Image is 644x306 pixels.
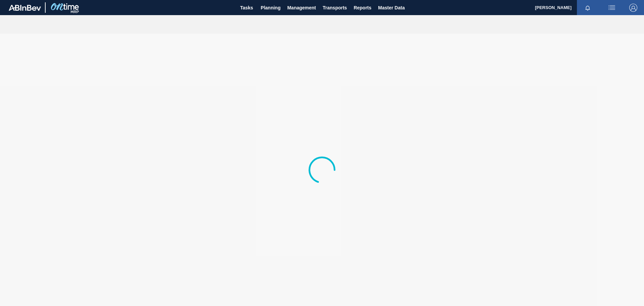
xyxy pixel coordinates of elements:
img: Logout [629,4,637,12]
span: Reports [354,4,371,12]
button: Notifications [577,3,598,12]
span: Planning [261,4,280,12]
span: Transports [323,4,347,12]
span: Tasks [239,4,254,12]
span: Management [287,4,316,12]
span: Master Data [378,4,405,12]
img: userActions [608,4,616,12]
img: TNhmsLtSVTkK8tSr43FrP2fwEKptu5GPRR3wAAAABJRU5ErkJggg== [9,5,41,11]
